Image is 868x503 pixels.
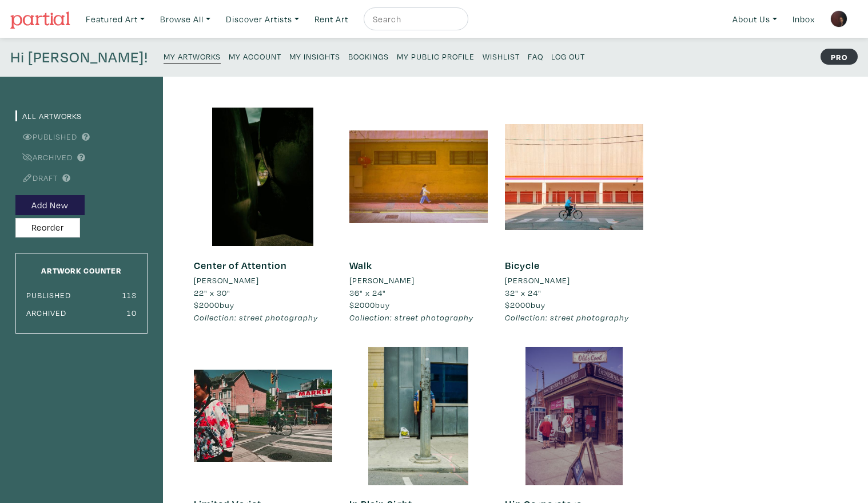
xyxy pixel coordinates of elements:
[349,274,415,287] li: [PERSON_NAME]
[505,259,540,272] a: Bicycle
[289,48,340,64] a: My Insights
[194,287,230,298] span: 22" x 30"
[727,7,782,31] a: About Us
[349,299,390,310] span: buy
[194,274,332,287] a: [PERSON_NAME]
[194,259,287,272] a: Center of Attention
[349,259,372,272] a: Walk
[483,48,520,64] a: Wishlist
[221,7,304,31] a: Discover Artists
[127,307,137,318] small: 10
[349,312,473,323] em: Collection: street photography
[551,48,585,64] a: Log Out
[194,299,220,310] span: $2000
[81,7,150,31] a: Featured Art
[505,274,643,287] a: [PERSON_NAME]
[164,51,221,62] small: My Artworks
[551,51,585,62] small: Log Out
[229,48,281,64] a: My Account
[821,49,858,65] strong: PRO
[505,287,541,298] span: 32" x 24"
[15,195,85,215] button: Add New
[194,274,259,287] li: [PERSON_NAME]
[26,307,66,318] small: Archived
[528,51,543,62] small: FAQ
[10,48,148,66] h4: Hi [PERSON_NAME]!
[309,7,353,31] a: Rent Art
[41,265,122,276] small: Artwork Counter
[349,287,386,298] span: 36" x 24"
[15,131,77,142] a: Published
[15,152,73,163] a: Archived
[289,51,340,62] small: My Insights
[229,51,281,62] small: My Account
[349,299,375,310] span: $2000
[830,10,847,27] img: phpThumb.php
[15,110,82,121] a: All Artworks
[528,48,543,64] a: FAQ
[164,48,221,64] a: My Artworks
[397,48,475,64] a: My Public Profile
[505,274,570,287] li: [PERSON_NAME]
[397,51,475,62] small: My Public Profile
[349,274,488,287] a: [PERSON_NAME]
[15,218,80,238] button: Reorder
[194,299,234,310] span: buy
[194,312,318,323] em: Collection: street photography
[122,290,137,300] small: 113
[15,172,58,183] a: Draft
[505,299,531,310] span: $2000
[348,48,389,64] a: Bookings
[372,12,457,26] input: Search
[505,299,546,310] span: buy
[505,312,629,323] em: Collection: street photography
[787,7,820,31] a: Inbox
[483,51,520,62] small: Wishlist
[26,290,71,300] small: Published
[155,7,216,31] a: Browse All
[348,51,389,62] small: Bookings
